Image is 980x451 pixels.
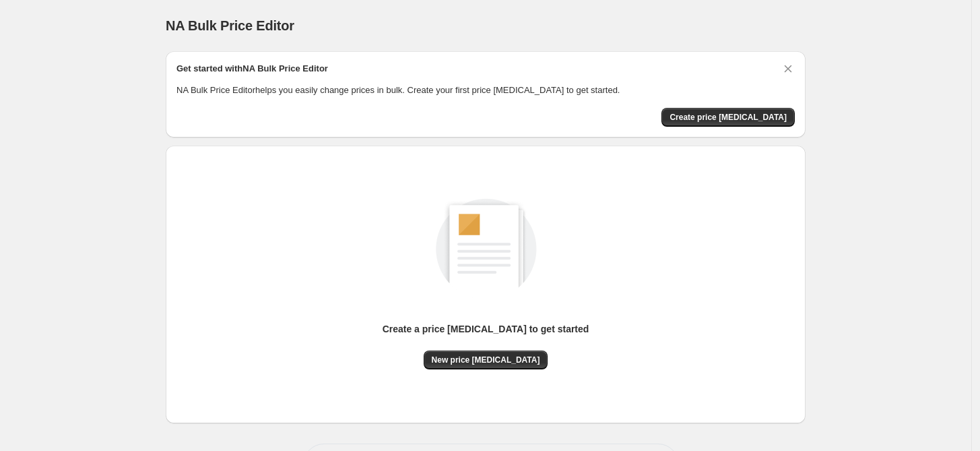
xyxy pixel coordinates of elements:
button: Dismiss card [781,62,795,76]
button: New price [MEDICAL_DATA] [424,351,548,369]
p: NA Bulk Price Editor helps you easily change prices in bulk. Create your first price [MEDICAL_DAT... [176,84,795,97]
p: Create a price [MEDICAL_DATA] to get started [383,322,589,336]
span: New price [MEDICAL_DATA] [432,355,540,365]
span: NA Bulk Price Editor [166,18,294,33]
span: Create price [MEDICAL_DATA] [669,112,787,123]
h2: Get started with NA Bulk Price Editor [176,62,328,76]
button: Create price change job [661,108,795,127]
